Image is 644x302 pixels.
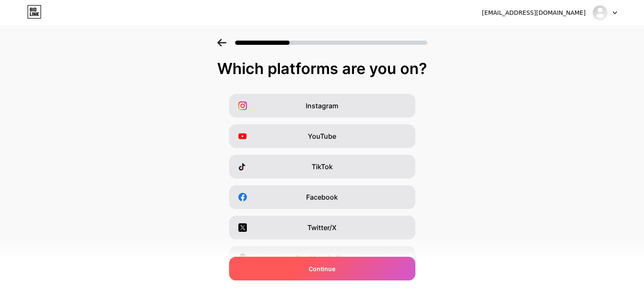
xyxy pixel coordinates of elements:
[309,264,335,273] span: Continue
[296,253,348,263] span: Buy Me a Coffee
[306,101,338,111] span: Instagram
[307,222,337,233] span: Twitter/X
[312,162,333,172] span: TikTok
[592,5,608,21] img: sachin
[482,8,586,17] div: [EMAIL_ADDRESS][DOMAIN_NAME]
[8,60,636,77] div: Which platforms are you on?
[307,283,337,294] span: Snapchat
[306,192,338,202] span: Facebook
[308,131,336,141] span: YouTube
